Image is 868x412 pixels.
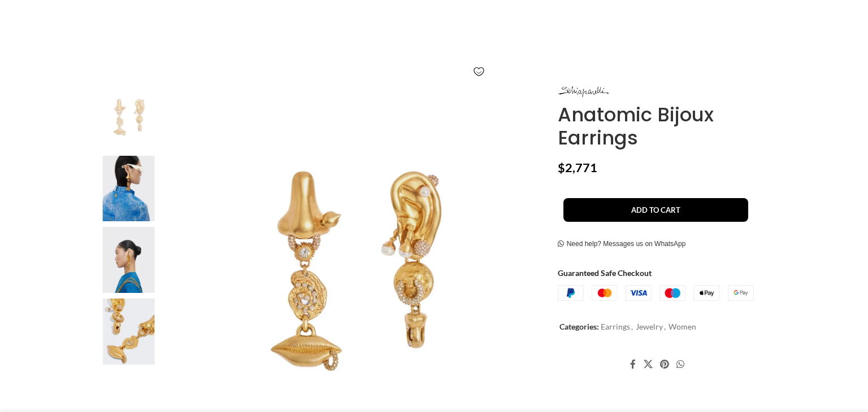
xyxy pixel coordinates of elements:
[558,268,652,277] strong: Guaranteed Safe Checkout
[631,321,633,333] span: ,
[669,322,696,331] a: Women
[636,322,663,331] a: Jewelry
[673,356,688,372] a: WhatsApp social link
[94,299,163,365] img: Schiaparelli Jewelry
[558,160,565,175] span: $
[563,198,748,222] button: Add to cart
[558,160,597,175] bdi: 2,771
[640,356,656,372] a: X social link
[558,285,754,301] img: guaranteed-safe-checkout-bordered.j
[627,356,640,372] a: Facebook social link
[558,103,771,149] h1: Anatomic Bijoux Earrings
[559,322,599,331] span: Categories:
[94,227,163,293] img: Schiaparelli Earrings
[558,86,609,97] img: Schiaparelli
[664,321,666,333] span: ,
[94,84,163,150] img: Anatomic Bijoux Earrings
[94,156,163,222] img: schiaparelli jewelry
[656,356,672,372] a: Pinterest social link
[601,322,630,331] a: Earrings
[558,239,686,248] a: Need help? Messages us on WhatsApp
